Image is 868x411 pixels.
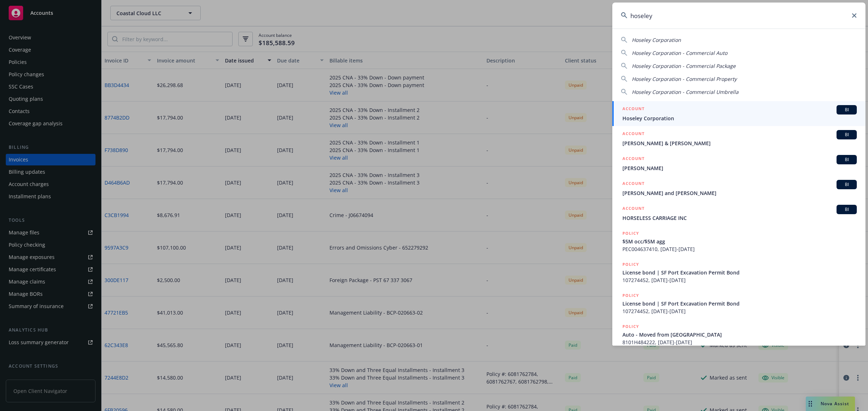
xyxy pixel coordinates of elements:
span: PEC004637410, [DATE]-[DATE] [622,245,857,253]
a: POLICYLicense bond | SF Port Excavation Permit Bond107274452, [DATE]-[DATE] [612,288,865,319]
a: POLICYLicense bond | SF Port Excavation Permit Bond107274452, [DATE]-[DATE] [612,257,865,288]
span: License bond | SF Port Excavation Permit Bond [622,300,857,307]
span: 107274452, [DATE]-[DATE] [622,307,857,315]
a: ACCOUNTBIHORSELESS CARRIAGE INC [612,201,865,226]
span: 8101H484222, [DATE]-[DATE] [622,338,857,346]
span: BI [839,156,854,163]
h5: POLICY [622,261,639,268]
span: BI [839,131,854,138]
span: Hoseley Corporation - Commercial Umbrella [632,88,739,95]
span: Hoseley Corporation - Commercial Property [632,75,737,82]
span: BI [839,206,854,213]
h5: POLICY [622,323,639,330]
a: ACCOUNTBI[PERSON_NAME] [612,151,865,176]
span: 107274452, [DATE]-[DATE] [622,276,857,284]
h5: POLICY [622,230,639,237]
input: Search... [612,3,865,29]
a: ACCOUNTBI[PERSON_NAME] and [PERSON_NAME] [612,176,865,201]
span: $5M occ/$5M agg [622,238,857,245]
h5: ACCOUNT [622,155,644,164]
span: BI [839,107,854,113]
span: Hoseley Corporation - Commercial Auto [632,49,727,56]
span: [PERSON_NAME] [622,164,857,172]
h5: ACCOUNT [622,130,644,139]
span: [PERSON_NAME] and [PERSON_NAME] [622,189,857,197]
span: Hoseley Corporation [632,36,681,43]
h5: ACCOUNT [622,105,644,114]
h5: POLICY [622,292,639,299]
h5: ACCOUNT [622,205,644,213]
a: POLICYAuto - Moved from [GEOGRAPHIC_DATA]8101H484222, [DATE]-[DATE] [612,319,865,350]
span: HORSELESS CARRIAGE INC [622,214,857,222]
h5: ACCOUNT [622,180,644,189]
a: ACCOUNTBIHoseley Corporation [612,101,865,126]
span: License bond | SF Port Excavation Permit Bond [622,269,857,276]
span: BI [839,181,854,188]
span: Auto - Moved from [GEOGRAPHIC_DATA] [622,331,857,338]
span: Hoseley Corporation [622,114,857,122]
span: [PERSON_NAME] & [PERSON_NAME] [622,139,857,147]
span: Hoseley Corporation - Commercial Package [632,62,736,69]
a: ACCOUNTBI[PERSON_NAME] & [PERSON_NAME] [612,126,865,151]
a: POLICY$5M occ/$5M aggPEC004637410, [DATE]-[DATE] [612,226,865,257]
